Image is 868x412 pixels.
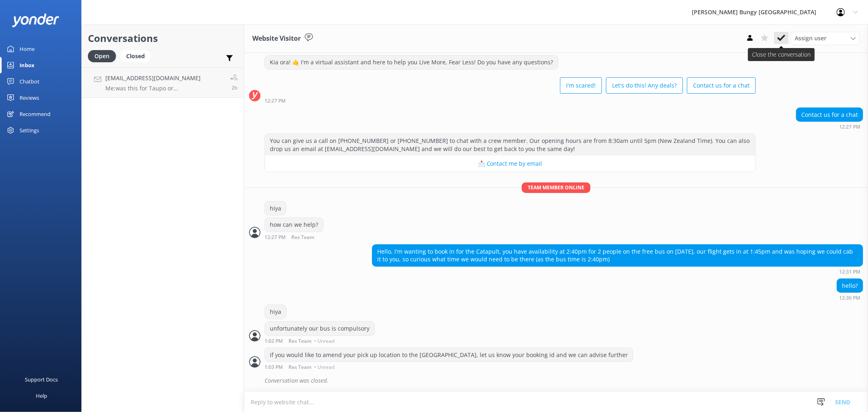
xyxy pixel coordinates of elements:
div: Kia ora! 🤙 I'm a virtual assistant and here to help you Live More, Fear Less! Do you have any que... [265,55,558,69]
span: • Unread [314,365,335,370]
div: Hello, I'm wanting to book in for the Catapult, you have availability at 2:40pm for 2 people on t... [372,245,863,266]
strong: 12:31 PM [839,270,860,274]
span: 11:05am 11-Aug-2025 (UTC +12:00) Pacific/Auckland [232,84,238,91]
div: Conversation was closed. [265,374,863,388]
button: I'm scared! [560,77,602,94]
div: if you would like to amend your pick up location to the [GEOGRAPHIC_DATA], let us know your booki... [265,348,633,362]
div: hiya [265,305,286,319]
button: 📩 Contact me by email [265,156,755,172]
div: Assign User [791,32,860,45]
div: Help [36,388,47,404]
div: 12:27pm 11-Aug-2025 (UTC +12:00) Pacific/Auckland [265,98,756,103]
h4: [EMAIL_ADDRESS][DOMAIN_NAME] [105,74,224,83]
div: Reviews [20,90,39,106]
div: hiya [265,202,286,215]
h3: Website Visitor [252,33,301,44]
strong: 1:02 PM [265,339,283,344]
strong: 12:36 PM [839,296,860,300]
div: 01:03pm 11-Aug-2025 (UTC +12:00) Pacific/Auckland [265,364,633,370]
span: Res Team [291,235,314,240]
span: Res Team [289,365,311,370]
div: how can we help? [265,218,323,232]
div: Settings [20,122,39,138]
strong: 12:27 PM [839,125,860,129]
div: Closed [120,50,151,62]
div: Recommend [20,106,50,122]
div: 01:02pm 11-Aug-2025 (UTC +12:00) Pacific/Auckland [265,338,375,344]
div: Home [20,41,35,57]
strong: 12:27 PM [265,235,286,240]
div: 12:27pm 11-Aug-2025 (UTC +12:00) Pacific/Auckland [796,124,863,129]
div: Inbox [20,57,35,73]
a: Closed [120,51,155,60]
a: Open [88,51,120,60]
strong: 1:03 PM [265,365,283,370]
strong: 12:27 PM [265,99,286,103]
div: You can give us a call on [PHONE_NUMBER] or [PHONE_NUMBER] to chat with a crew member. Our openin... [265,134,755,156]
button: Contact us for a chat [687,77,756,94]
a: [EMAIL_ADDRESS][DOMAIN_NAME]Me:was this for Taupo or [GEOGRAPHIC_DATA]?2h [82,67,244,98]
h2: Conversations [88,31,238,46]
div: 2025-08-11T01:03:50.030 [249,374,863,388]
div: 12:27pm 11-Aug-2025 (UTC +12:00) Pacific/Auckland [265,234,341,240]
div: Contact us for a chat [796,108,863,122]
div: unfortunately our bus is compulsory [265,322,374,335]
span: Res Team [289,339,311,344]
span: Assign user [795,34,826,43]
span: • Unread [314,339,335,344]
p: Me: was this for Taupo or [GEOGRAPHIC_DATA]? [105,85,224,92]
div: Open [88,50,116,62]
div: Support Docs [25,371,58,388]
span: Team member online [522,182,590,193]
div: 12:31pm 11-Aug-2025 (UTC +12:00) Pacific/Auckland [372,269,863,274]
button: Let's do this! Any deals? [606,77,683,94]
div: 12:36pm 11-Aug-2025 (UTC +12:00) Pacific/Auckland [837,295,863,300]
img: yonder-white-logo.png [12,13,59,27]
div: hello? [837,279,863,293]
div: Chatbot [20,73,39,90]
